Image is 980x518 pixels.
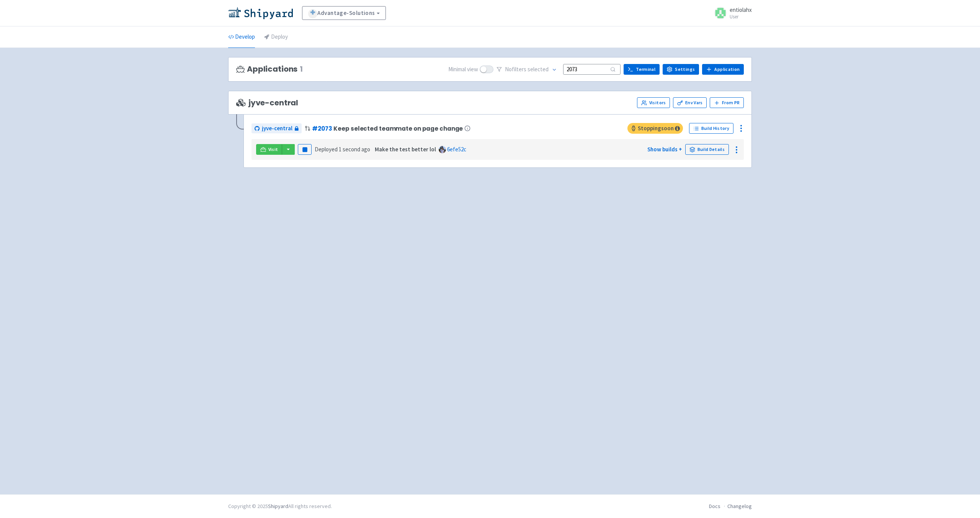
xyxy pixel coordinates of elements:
a: 6efe52c [447,146,466,153]
a: Terminal [624,64,660,75]
a: Show builds + [647,146,682,153]
span: 1 [300,65,303,74]
a: Settings [663,64,699,75]
span: entiolahx [730,6,752,13]
div: Copyright © 2025 All rights reserved. [228,502,332,510]
a: Visitors [637,97,670,108]
input: Search... [563,64,621,74]
span: Visit [268,146,278,152]
a: Build Details [685,144,729,155]
small: User [730,14,752,19]
span: Stopping soon [627,123,683,134]
a: Env Vars [673,97,707,108]
a: entiolahx User [710,7,752,19]
img: Shipyard logo [228,7,293,19]
strong: Make the test better lol [375,146,436,153]
a: jyve-central [252,123,302,134]
h3: Applications [236,65,303,74]
span: Deployed [315,146,370,153]
span: Keep selected teammate on page change [333,125,463,132]
a: Changelog [727,503,752,510]
span: Minimal view [448,65,478,74]
button: Pause [298,144,312,155]
span: jyve-central [236,98,298,107]
a: Shipyard [268,503,288,510]
a: Build History [689,123,733,134]
span: jyve-central [262,124,292,133]
a: #2073 [312,125,332,133]
a: Develop [228,26,255,48]
a: Docs [709,503,720,510]
a: Deploy [264,26,288,48]
a: Visit [256,144,282,155]
a: Advantage-Solutions [302,6,386,20]
span: selected [528,66,549,73]
span: No filter s [505,65,549,74]
button: From PR [710,97,744,108]
time: 1 second ago [339,146,370,153]
a: Application [702,64,744,75]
